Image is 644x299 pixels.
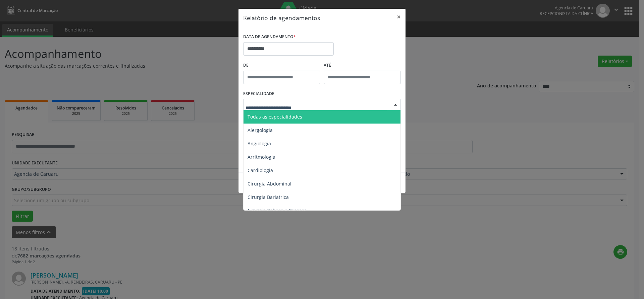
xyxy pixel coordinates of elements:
span: Cirurgia Abdominal [248,180,291,187]
label: DATA DE AGENDAMENTO [243,32,296,42]
span: Cardiologia [248,167,273,173]
span: Cirurgia Cabeça e Pescoço [248,207,307,214]
span: Todas as especialidades [248,114,302,120]
button: Close [392,9,406,25]
label: ATÉ [324,60,401,71]
span: Alergologia [248,127,273,133]
h5: Relatório de agendamentos [243,13,320,22]
label: ESPECIALIDADE [243,89,274,99]
span: Angiologia [248,140,271,147]
span: Arritmologia [248,154,275,160]
label: De [243,60,320,71]
span: Cirurgia Bariatrica [248,194,289,200]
